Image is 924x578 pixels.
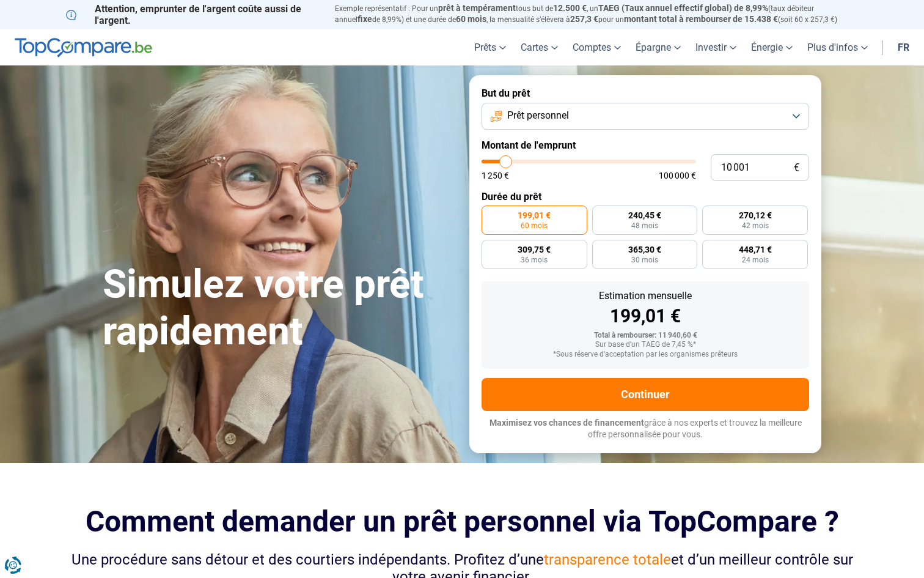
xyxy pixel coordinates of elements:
span: 309,75 € [518,245,551,254]
span: Prêt personnel [507,109,569,122]
span: 240,45 € [628,211,661,220]
span: prêt à tempérament [438,3,516,13]
a: Épargne [628,29,688,65]
a: Comptes [565,29,628,65]
label: Durée du prêt [482,191,809,202]
button: Prêt personnel [482,103,809,130]
div: 199,01 € [491,307,799,325]
span: transparence totale [544,551,671,568]
span: fixe [358,14,372,24]
button: Continuer [482,378,809,411]
span: 36 mois [521,256,548,264]
span: 12.500 € [553,3,587,13]
div: Sur base d'un TAEG de 7,45 %* [491,341,799,349]
span: 100 000 € [659,171,696,180]
img: TopCompare [15,38,152,57]
span: 48 mois [631,222,658,229]
a: Investir [688,29,744,65]
span: 60 mois [456,14,486,24]
label: Montant de l'emprunt [482,139,809,151]
span: 30 mois [631,256,658,264]
span: 270,12 € [739,211,772,220]
span: 60 mois [521,222,548,229]
h2: Comment demander un prêt personnel via TopCompare ? [66,505,858,538]
div: Total à rembourser: 11 940,60 € [491,332,799,340]
p: Attention, emprunter de l'argent coûte aussi de l'argent. [66,3,320,26]
p: grâce à nos experts et trouvez la meilleure offre personnalisée pour vous. [482,417,809,441]
span: 257,3 € [570,14,598,24]
span: 448,71 € [739,245,772,254]
span: 1 250 € [482,171,509,180]
a: Cartes [513,29,565,65]
a: fr [890,29,917,65]
div: Estimation mensuelle [491,291,799,301]
a: Prêts [467,29,513,65]
a: Plus d'infos [800,29,875,65]
span: 365,30 € [628,245,661,254]
div: *Sous réserve d'acceptation par les organismes prêteurs [491,350,799,359]
h1: Simulez votre prêt rapidement [103,261,455,355]
label: But du prêt [482,87,809,99]
span: 42 mois [742,222,769,229]
span: montant total à rembourser de 15.438 € [624,14,778,24]
span: € [794,163,799,173]
span: 24 mois [742,256,769,264]
span: 199,01 € [518,211,551,220]
p: Exemple représentatif : Pour un tous but de , un (taux débiteur annuel de 8,99%) et une durée de ... [335,3,858,25]
span: Maximisez vos chances de financement [490,418,644,428]
span: TAEG (Taux annuel effectif global) de 8,99% [598,3,768,13]
a: Énergie [744,29,800,65]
